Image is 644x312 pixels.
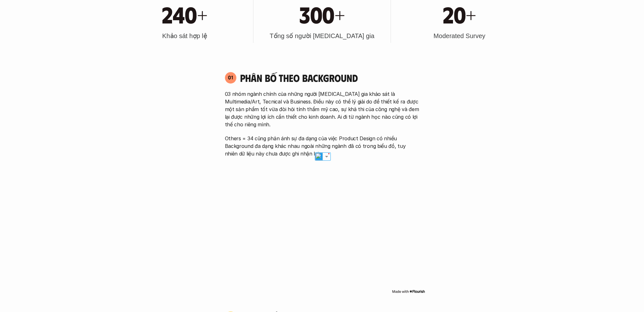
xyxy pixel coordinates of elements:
[270,31,374,40] h3: Tổng số người [MEDICAL_DATA] gia
[225,90,419,128] p: 03 nhóm ngành chính của những người [MEDICAL_DATA] gia khảo sát là Multimedia/Art, Tecnical và Bu...
[219,167,425,288] iframe: Interactive or visual content
[299,0,345,28] h1: 300+
[162,31,207,40] h3: Khảo sát hợp lệ
[228,75,233,80] p: 01
[240,72,419,84] h4: Phân bố theo background
[433,31,485,40] h3: Moderated Survey
[392,289,425,294] img: Made with Flourish
[162,0,207,28] h1: 240+
[225,135,419,157] p: Others = 34 cũng phản ánh sự đa dạng của việc Product Design có nhiều Background đa dạng khác nha...
[443,0,476,28] h1: 20+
